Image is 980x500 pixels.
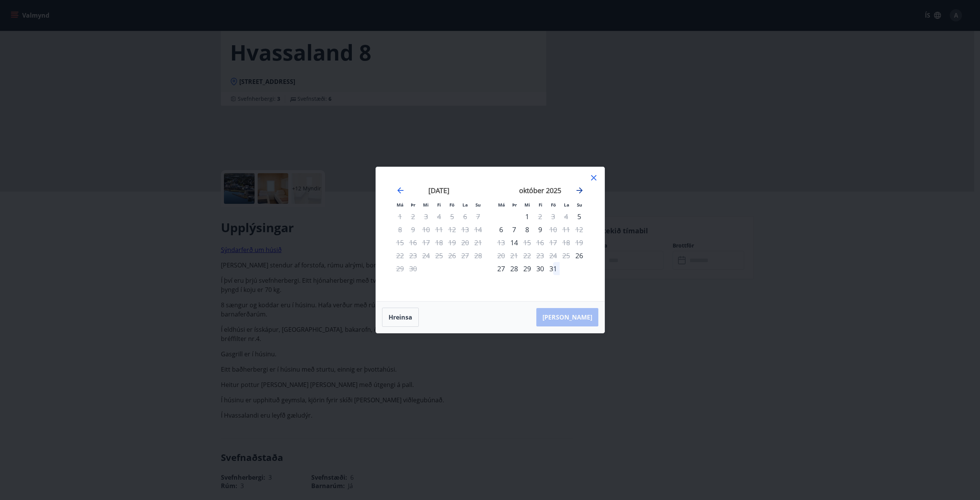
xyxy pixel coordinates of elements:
td: Not available. þriðjudagur, 16. september 2025 [407,236,420,249]
small: La [462,202,468,208]
td: Not available. þriðjudagur, 21. október 2025 [508,249,521,262]
td: Not available. fimmtudagur, 2. október 2025 [534,210,547,223]
td: Not available. laugardagur, 18. október 2025 [560,236,573,249]
small: Má [397,202,403,208]
td: Not available. mánudagur, 1. september 2025 [394,210,407,223]
td: Not available. þriðjudagur, 30. september 2025 [407,262,420,275]
td: Not available. föstudagur, 10. október 2025 [547,223,560,236]
small: Mi [524,202,530,208]
td: Not available. laugardagur, 25. október 2025 [560,249,573,262]
td: Choose fimmtudagur, 30. október 2025 as your check-in date. It’s available. [534,262,547,275]
td: Not available. föstudagur, 24. október 2025 [547,249,560,262]
td: Not available. miðvikudagur, 15. október 2025 [521,236,534,249]
td: Not available. fimmtudagur, 25. september 2025 [433,249,446,262]
td: Not available. fimmtudagur, 16. október 2025 [534,236,547,249]
div: Move backward to switch to the previous month. [396,186,405,195]
td: Not available. laugardagur, 6. september 2025 [459,210,472,223]
small: Fö [551,202,556,208]
small: Má [498,202,505,208]
td: Not available. miðvikudagur, 3. september 2025 [420,210,433,223]
td: Choose þriðjudagur, 14. október 2025 as your check-in date. It’s available. [508,236,521,249]
td: Not available. föstudagur, 19. september 2025 [446,236,459,249]
td: Not available. fimmtudagur, 4. september 2025 [433,210,446,223]
strong: október 2025 [519,186,561,195]
div: Move forward to switch to the next month. [575,186,584,195]
td: Not available. sunnudagur, 12. október 2025 [573,223,586,236]
td: Not available. mánudagur, 29. september 2025 [394,262,407,275]
td: Not available. laugardagur, 13. september 2025 [459,223,472,236]
td: Not available. mánudagur, 8. september 2025 [394,223,407,236]
div: 30 [534,262,547,275]
td: Choose miðvikudagur, 1. október 2025 as your check-in date. It’s available. [521,210,534,223]
div: 9 [534,223,547,236]
div: 29 [521,262,534,275]
td: Not available. sunnudagur, 28. september 2025 [472,249,485,262]
div: 27 [495,262,508,275]
td: Choose mánudagur, 27. október 2025 as your check-in date. It’s available. [495,262,508,275]
td: Not available. sunnudagur, 19. október 2025 [573,236,586,249]
div: 28 [508,262,521,275]
td: Choose þriðjudagur, 28. október 2025 as your check-in date. It’s available. [508,262,521,275]
small: La [564,202,569,208]
div: Calendar [385,176,595,292]
td: Choose föstudagur, 31. október 2025 as your check-in date. It’s available. [547,262,560,275]
td: Not available. sunnudagur, 21. september 2025 [472,236,485,249]
td: Not available. laugardagur, 27. september 2025 [459,249,472,262]
td: Not available. sunnudagur, 14. september 2025 [472,223,485,236]
td: Not available. föstudagur, 12. september 2025 [446,223,459,236]
small: Fi [437,202,441,208]
td: Choose þriðjudagur, 7. október 2025 as your check-in date. It’s available. [508,223,521,236]
td: Not available. mánudagur, 15. september 2025 [394,236,407,249]
td: Choose sunnudagur, 26. október 2025 as your check-in date. It’s available. [573,249,586,262]
div: 31 [547,262,560,275]
td: Not available. laugardagur, 20. september 2025 [459,236,472,249]
td: Not available. laugardagur, 4. október 2025 [560,210,573,223]
div: 6 [495,223,508,236]
div: Aðeins innritun í boði [573,210,586,223]
small: Su [475,202,481,208]
td: Not available. fimmtudagur, 18. september 2025 [433,236,446,249]
td: Not available. miðvikudagur, 24. september 2025 [420,249,433,262]
strong: [DATE] [428,186,449,195]
td: Not available. miðvikudagur, 22. október 2025 [521,249,534,262]
div: Aðeins innritun í boði [573,249,586,262]
div: 8 [521,223,534,236]
td: Not available. sunnudagur, 7. september 2025 [472,210,485,223]
small: Mi [423,202,429,208]
small: Su [577,202,582,208]
td: Not available. mánudagur, 20. október 2025 [495,249,508,262]
small: Þr [512,202,517,208]
td: Not available. laugardagur, 11. október 2025 [560,223,573,236]
button: Hreinsa [382,308,419,327]
td: Choose miðvikudagur, 8. október 2025 as your check-in date. It’s available. [521,223,534,236]
td: Not available. þriðjudagur, 23. september 2025 [407,249,420,262]
td: Not available. fimmtudagur, 23. október 2025 [534,249,547,262]
td: Choose fimmtudagur, 9. október 2025 as your check-in date. It’s available. [534,223,547,236]
small: Þr [411,202,415,208]
div: Aðeins innritun í boði [521,210,534,223]
td: Not available. þriðjudagur, 2. september 2025 [407,210,420,223]
td: Not available. mánudagur, 13. október 2025 [495,236,508,249]
small: Fi [539,202,542,208]
td: Not available. fimmtudagur, 11. september 2025 [433,223,446,236]
td: Not available. föstudagur, 17. október 2025 [547,236,560,249]
td: Not available. þriðjudagur, 9. september 2025 [407,223,420,236]
td: Not available. föstudagur, 26. september 2025 [446,249,459,262]
td: Not available. miðvikudagur, 17. september 2025 [420,236,433,249]
td: Not available. mánudagur, 22. september 2025 [394,249,407,262]
div: Aðeins útritun í boði [547,223,560,236]
div: Aðeins útritun í boði [534,210,547,223]
div: 7 [508,223,521,236]
div: Aðeins útritun í boði [521,236,534,249]
td: Not available. miðvikudagur, 10. september 2025 [420,223,433,236]
td: Not available. föstudagur, 3. október 2025 [547,210,560,223]
td: Choose mánudagur, 6. október 2025 as your check-in date. It’s available. [495,223,508,236]
td: Not available. föstudagur, 5. september 2025 [446,210,459,223]
small: Fö [449,202,454,208]
td: Choose sunnudagur, 5. október 2025 as your check-in date. It’s available. [573,210,586,223]
div: Aðeins innritun í boði [508,236,521,249]
td: Choose miðvikudagur, 29. október 2025 as your check-in date. It’s available. [521,262,534,275]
